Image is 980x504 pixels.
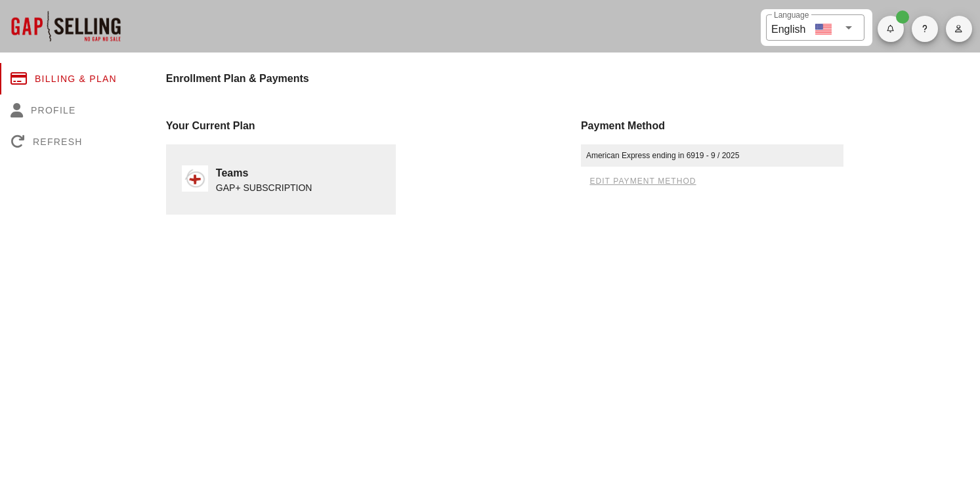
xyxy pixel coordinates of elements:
[182,165,208,192] img: gap_plus_logo_solo.png
[581,172,704,190] button: edit payment method
[581,144,843,167] div: American Express ending in 6919 - 9 / 2025
[774,10,809,20] label: Language
[216,181,312,195] div: GAP+ SUBSCRIPTION
[589,177,696,186] span: edit payment method
[771,18,805,37] div: English
[166,71,980,87] h4: Enrollment Plan & Payments
[166,118,565,134] div: Your Current Plan
[581,118,980,134] div: Payment Method
[896,10,909,24] span: Badge
[216,167,249,178] strong: Teams
[766,14,864,41] div: LanguageEnglish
